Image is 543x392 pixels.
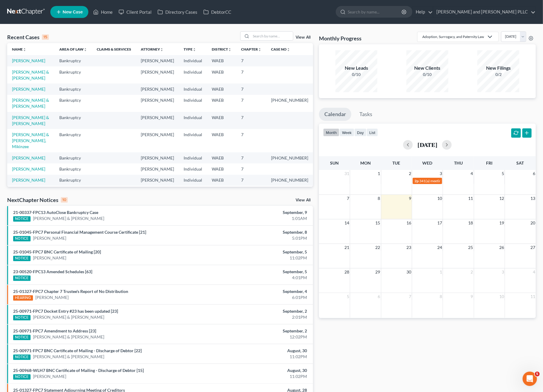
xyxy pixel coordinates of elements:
[33,235,66,241] a: [PERSON_NAME]
[499,219,505,227] span: 19
[477,65,519,72] div: New Filings
[13,368,144,373] a: 25-00968-WLH7 BNC Certificate of Mailing - Discharge of Debtor [15]
[335,65,377,72] div: New Leads
[408,195,412,202] span: 9
[437,219,443,227] span: 17
[535,372,540,376] span: 5
[213,288,307,294] div: September, 4
[179,163,207,174] td: Individual
[439,170,443,177] span: 3
[354,108,378,121] a: Tasks
[418,142,437,148] h2: [DATE]
[12,69,49,80] a: [PERSON_NAME] & [PERSON_NAME]
[468,244,474,251] span: 25
[213,314,307,320] div: 2:01PM
[160,48,164,51] i: unfold_more
[12,177,45,183] a: [PERSON_NAME]
[339,128,354,136] button: week
[228,48,232,51] i: unfold_more
[530,195,536,202] span: 13
[406,65,448,72] div: New Clients
[486,160,492,165] span: Fri
[236,163,266,174] td: 7
[33,334,104,340] a: [PERSON_NAME] & [PERSON_NAME]
[179,55,207,66] td: Individual
[12,47,26,51] a: Nameunfold_more
[33,255,66,261] a: [PERSON_NAME]
[207,66,236,83] td: WAEB
[344,244,350,251] span: 21
[344,268,350,276] span: 28
[530,293,536,300] span: 11
[377,170,381,177] span: 1
[236,55,266,66] td: 7
[42,34,49,40] div: 15
[439,268,443,276] span: 1
[323,128,339,136] button: month
[136,83,179,95] td: [PERSON_NAME]
[530,244,536,251] span: 27
[136,186,179,203] td: [PERSON_NAME]
[266,175,313,186] td: [PHONE_NUMBER]
[92,43,136,55] th: Claims & Services
[354,128,367,136] button: day
[236,83,266,95] td: 7
[12,115,49,126] a: [PERSON_NAME] & [PERSON_NAME]
[319,35,362,42] h3: Monthly Progress
[251,32,293,40] input: Search by name...
[532,268,536,276] span: 4
[13,236,31,241] div: NOTICE
[437,244,443,251] span: 24
[13,348,142,353] a: 25-00971-FPC7 BNC Certificate of Mailing - Discharge of Debtor [22]
[179,112,207,129] td: Individual
[377,293,381,300] span: 6
[13,216,31,222] div: NOTICE
[213,229,307,235] div: September, 8
[13,328,96,333] a: 25-00971-FPC7 Amendment to Address [23]
[470,170,474,177] span: 4
[12,166,45,171] a: [PERSON_NAME]
[13,309,118,314] a: 25-00971-FPC7 Docket Entry #23 has been updated [23]
[207,152,236,163] td: WAEB
[136,152,179,163] td: [PERSON_NAME]
[61,197,68,203] div: 10
[63,10,83,14] span: New Case
[266,95,313,112] td: [PHONE_NUMBER]
[13,210,98,215] a: 21-00337-FPC13 AutoClose Bankruptcy Case
[55,163,92,174] td: Bankruptcy
[207,186,236,203] td: WAEB
[12,155,45,160] a: [PERSON_NAME]
[408,293,412,300] span: 7
[13,269,92,274] a: 23-00520-FPC13 Amended Schedules [63]
[344,219,350,227] span: 14
[213,334,307,340] div: 12:02PM
[501,170,505,177] span: 5
[33,373,66,379] a: [PERSON_NAME]
[236,95,266,112] td: 7
[377,195,381,202] span: 8
[296,35,311,39] a: View All
[413,7,433,17] a: Help
[184,47,196,51] a: Typeunfold_more
[346,293,350,300] span: 5
[13,335,31,340] div: NOTICE
[375,219,381,227] span: 15
[23,48,26,51] i: unfold_more
[12,98,49,109] a: [PERSON_NAME] & [PERSON_NAME]
[213,269,307,275] div: September, 5
[213,308,307,314] div: September, 2
[207,95,236,112] td: WAEB
[454,160,463,165] span: Thu
[12,86,45,92] a: [PERSON_NAME]
[13,355,31,360] div: NOTICE
[499,195,505,202] span: 12
[207,83,236,95] td: WAEB
[501,268,505,276] span: 3
[55,152,92,163] td: Bankruptcy
[523,372,537,386] iframe: Intercom live chat
[55,95,92,112] td: Bankruptcy
[7,196,68,203] div: NextChapter Notices
[55,112,92,129] td: Bankruptcy
[179,66,207,83] td: Individual
[7,34,49,41] div: Recent Cases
